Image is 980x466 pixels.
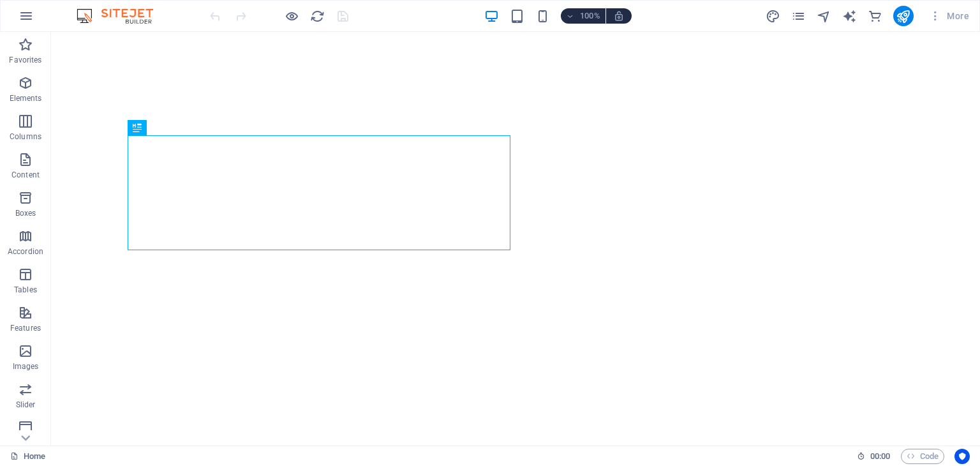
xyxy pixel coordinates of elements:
p: Features [10,323,41,333]
i: AI Writer [842,9,857,24]
button: commerce [868,8,883,24]
button: design [766,8,781,24]
p: Accordion [8,246,43,257]
button: 100% [561,8,606,24]
p: Elements [10,93,42,103]
button: reload [309,8,325,24]
i: Navigator [817,9,831,24]
button: Click here to leave preview mode and continue editing [284,8,299,24]
i: Commerce [868,9,882,24]
a: Click to cancel selection. Double-click to open Pages [10,449,45,464]
p: Images [13,361,39,372]
span: More [929,10,969,22]
i: Reload page [310,9,325,24]
i: On resize automatically adjust zoom level to fit chosen device. [613,10,625,22]
span: : [879,451,881,461]
button: Code [901,449,944,464]
button: pages [791,8,806,24]
img: Editor Logo [73,8,169,24]
i: Pages (Ctrl+Alt+S) [791,9,806,24]
h6: 100% [580,8,600,24]
p: Favorites [9,55,41,65]
p: Tables [14,285,37,295]
i: Publish [896,9,910,24]
i: Design (Ctrl+Alt+Y) [766,9,780,24]
span: Code [907,449,939,464]
p: Columns [10,132,41,142]
button: navigator [817,8,832,24]
p: Boxes [15,208,36,218]
button: publish [893,6,914,26]
button: text_generator [842,8,857,24]
h6: Session time [857,449,891,464]
span: 00 00 [870,449,890,464]
p: Content [11,170,40,180]
button: Usercentrics [954,449,970,464]
p: Slider [16,400,36,410]
button: More [924,6,974,26]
